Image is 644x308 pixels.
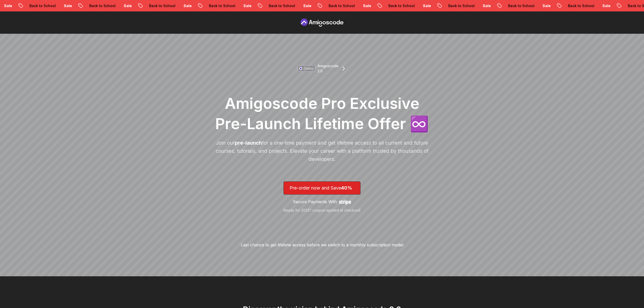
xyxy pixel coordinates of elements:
p: Join our for a one-time payment and get lifetime access to all current and future courses, tutori... [213,139,431,163]
span: 40% [341,185,352,191]
a: lifetime-access [283,181,361,213]
p: Sale [419,3,435,8]
p: Sale [539,3,555,8]
p: Sale [60,3,76,8]
p: Sale [598,3,615,8]
h1: Amigoscode Pro Exclusive Pre-Launch Lifetime Offer ♾️ [213,93,431,134]
p: Sale [479,3,495,8]
a: DemoAmigoscode 2.0 [296,62,348,75]
p: Back to School [504,3,539,8]
p: Back to School [444,3,479,8]
p: Amigoscode 2.0 [317,63,338,74]
p: Back to School [145,3,180,8]
p: Back to School [205,3,239,8]
p: Back to School [325,3,359,8]
p: Back to School [384,3,419,8]
p: Demo [304,66,314,71]
p: Back to School [265,3,299,8]
p: Last chance to get lifetime access before we switch to a monthly subscription model [241,242,403,248]
p: Sale [180,3,196,8]
p: Secure Payments With [293,199,337,205]
p: Sale [239,3,256,8]
p: Back to School [25,3,60,8]
span: pre-launch [235,140,262,146]
p: Sale [359,3,375,8]
p: Sale [299,3,315,8]
p: Ready for 2025? coupon applied at checkout! [283,208,361,213]
p: Back to School [564,3,598,8]
p: Pre-order now and Save [290,184,354,192]
p: Sale [120,3,136,8]
p: Back to School [85,3,120,8]
a: Pre Order page [299,19,345,27]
